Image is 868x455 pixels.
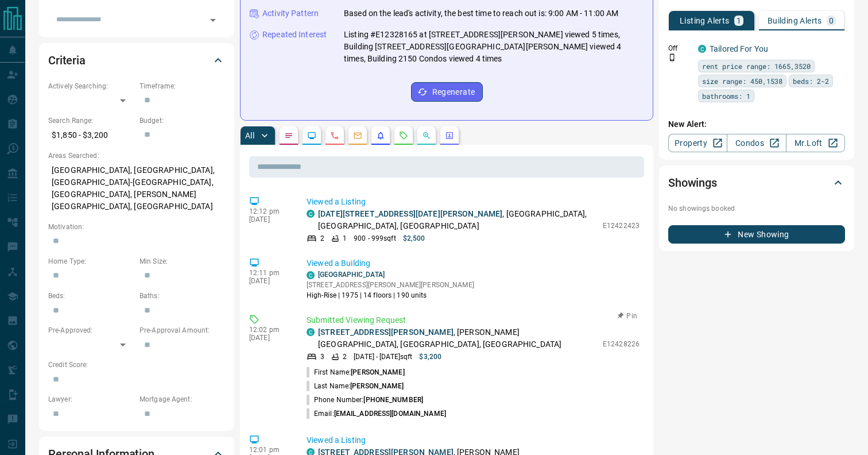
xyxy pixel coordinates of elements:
[344,29,644,65] p: Listing #E12328165 at [STREET_ADDRESS][PERSON_NAME] viewed 5 times, Building [STREET_ADDRESS][GEO...
[768,17,822,25] p: Building Alerts
[48,222,225,232] p: Motivation:
[48,81,134,91] p: Actively Searching:
[603,339,640,349] p: E12428226
[48,161,225,216] p: [GEOGRAPHIC_DATA], [GEOGRAPHIC_DATA], [GEOGRAPHIC_DATA]-[GEOGRAPHIC_DATA], [GEOGRAPHIC_DATA], [PE...
[245,132,254,140] p: All
[205,12,221,28] button: Open
[48,51,86,70] h2: Criteria
[48,151,225,161] p: Areas Searched:
[702,90,750,102] span: bathrooms: 1
[139,394,225,404] p: Mortgage Agent:
[139,291,225,301] p: Baths:
[48,256,134,267] p: Home Type:
[727,134,786,152] a: Condos
[318,208,597,232] p: , [GEOGRAPHIC_DATA], [GEOGRAPHIC_DATA], [GEOGRAPHIC_DATA]
[330,131,339,140] svg: Calls
[307,131,316,140] svg: Lead Browsing Activity
[353,131,362,140] svg: Emails
[668,53,676,61] svg: Push Notification Only
[363,396,423,404] span: [PHONE_NUMBER]
[668,225,845,244] button: New Showing
[737,17,741,25] p: 1
[48,360,225,370] p: Credit Score:
[411,82,483,102] button: Regenerate
[307,290,474,300] p: High-Rise | 1975 | 14 floors | 190 units
[445,131,454,140] svg: Agent Actions
[318,271,385,279] a: [GEOGRAPHIC_DATA]
[351,368,404,376] span: [PERSON_NAME]
[307,381,404,391] p: Last Name:
[698,45,706,53] div: condos.ca
[318,327,454,337] a: [STREET_ADDRESS][PERSON_NAME]
[320,233,324,244] p: 2
[399,131,408,140] svg: Requests
[307,271,315,279] div: condos.ca
[249,269,289,277] p: 12:11 pm
[344,7,618,20] p: Based on the lead's activity, the best time to reach out is: 9:00 AM - 11:00 AM
[139,115,225,126] p: Budget:
[376,131,385,140] svg: Listing Alerts
[668,169,845,196] div: Showings
[320,352,324,362] p: 3
[611,311,644,321] button: Pin
[668,43,691,53] p: Off
[262,29,327,41] p: Repeated Interest
[668,134,727,152] a: Property
[403,233,425,244] p: $2,500
[786,134,845,152] a: Mr.Loft
[48,325,134,336] p: Pre-Approved:
[343,352,347,362] p: 2
[284,131,293,140] svg: Notes
[139,325,225,336] p: Pre-Approval Amount:
[307,314,640,326] p: Submitted Viewing Request
[249,277,289,285] p: [DATE]
[354,233,396,244] p: 900 - 999 sqft
[603,221,640,231] p: E12422423
[307,408,446,419] p: Email:
[668,203,845,214] p: No showings booked
[307,196,640,208] p: Viewed a Listing
[668,173,717,192] h2: Showings
[307,434,640,446] p: Viewed a Listing
[48,291,134,301] p: Beds:
[48,126,134,145] p: $1,850 - $3,200
[139,81,225,91] p: Timeframe:
[354,352,412,362] p: [DATE] - [DATE] sqft
[334,410,446,418] span: [EMAIL_ADDRESS][DOMAIN_NAME]
[702,60,811,72] span: rent price range: 1665,3520
[48,394,134,404] p: Lawyer:
[139,256,225,267] p: Min Size:
[350,382,404,390] span: [PERSON_NAME]
[249,446,289,454] p: 12:01 pm
[249,207,289,215] p: 12:12 pm
[318,326,597,350] p: , [PERSON_NAME][GEOGRAPHIC_DATA], [GEOGRAPHIC_DATA], [GEOGRAPHIC_DATA]
[829,17,834,25] p: 0
[307,328,315,336] div: condos.ca
[307,367,405,377] p: First Name:
[249,215,289,223] p: [DATE]
[307,280,474,290] p: [STREET_ADDRESS][PERSON_NAME][PERSON_NAME]
[793,75,829,87] span: beds: 2-2
[343,233,347,244] p: 1
[307,395,423,405] p: Phone Number:
[48,115,134,126] p: Search Range:
[318,209,502,218] a: [DATE][STREET_ADDRESS][DATE][PERSON_NAME]
[419,352,441,362] p: $3,200
[249,326,289,334] p: 12:02 pm
[262,7,319,20] p: Activity Pattern
[249,334,289,342] p: [DATE]
[307,210,315,218] div: condos.ca
[48,47,225,74] div: Criteria
[668,118,845,130] p: New Alert:
[680,17,730,25] p: Listing Alerts
[710,44,768,53] a: Tailored For You
[702,75,782,87] span: size range: 450,1538
[422,131,431,140] svg: Opportunities
[307,257,640,269] p: Viewed a Building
